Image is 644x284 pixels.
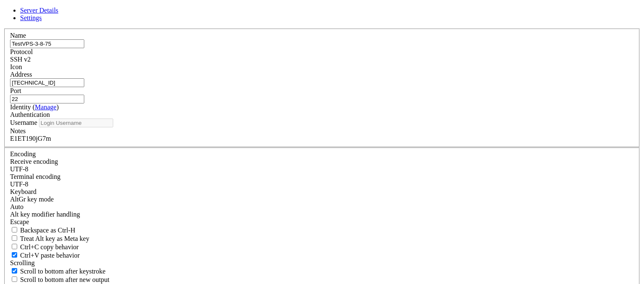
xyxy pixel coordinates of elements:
x-row: Try 'su --help' for more information. [3,108,534,116]
div: UTF-8 [10,181,634,188]
x-row: ^ [3,178,534,186]
span: Auto [10,203,23,210]
span: Ctrl+C copy behavior [20,243,79,250]
input: Ctrl+V paste behavior [12,252,17,258]
label: Scrolling [10,259,35,266]
x-row: postgres-# ; [3,157,534,164]
div: Auto [10,203,634,211]
input: Scroll to bottom after keystroke [12,268,17,274]
label: The default terminal encoding. ISO-2022 enables character map translations (like graphics maps). ... [10,173,60,180]
a: Settings [20,14,42,21]
x-row: postgres=# createuser -e -P euranixcloud; [3,185,534,192]
label: Keyboard [10,188,36,195]
input: Scroll to bottom after new output [12,276,17,282]
div: SSH v2 [10,56,634,63]
label: Identity [10,103,59,111]
x-row: usage: sudo -v [-ABknS] [-g group] [-h host] [-p prompt] [-u user] [3,59,534,67]
input: Login Username [39,119,113,127]
x-row: postgres=# CREATE USER euranixcloud WITH PASSWORD 'oqiweuroqjhzsshfaisudfihasdhfjks'; [3,213,534,220]
input: Treat Alt key as Meta key [12,235,17,241]
label: Icon [10,63,22,70]
a: Server Details [20,7,58,14]
div: Escape [10,218,634,226]
x-row: psql (14.19 (Ubuntu 14.19-0ubuntu0.22.04.1)) [3,129,534,137]
x-row: ERROR: syntax error at or near "createuser" [3,164,534,171]
label: Whether the Alt key acts as a Meta key or as a distinct Alt key. [10,235,89,242]
span: SSH v2 [10,56,31,63]
label: Set the expected encoding for data received from the host. If the encodings do not match, visual ... [10,158,58,165]
x-row: usage: sudo [-ABbEHknPS] [-r role] [-t type] [-C num] [-D directory] [-g group] [-h host] [-p pro... [3,73,534,80]
x-row: su: invalid option -- 'o' [3,101,534,108]
label: Notes [10,127,26,134]
label: Port [10,87,21,94]
input: Ctrl+C copy behavior [12,244,17,249]
input: Port Number [10,95,84,103]
span: Treat Alt key as Meta key [20,235,89,242]
x-row: LINE 1: createuser -e -P euranixcloud [3,171,534,178]
x-row: usage: sudo -h | -K | -k | -V [3,52,534,59]
label: Encoding [10,150,36,157]
x-row: No user sessions are running outdated binaries. [3,24,534,31]
span: Escape [10,218,29,225]
x-row: LINE 1: createuser -e -P euranixcloud; [3,199,534,207]
x-row: ERROR: syntax error at or near "createuser" [3,192,534,199]
label: If true, the backspace should send BS ('\x08', aka ^H). Otherwise the backspace key should send '... [10,227,75,234]
span: Ctrl+V paste behavior [20,252,80,259]
x-row: root@vmi2795846:~# su - postgres [3,115,534,122]
label: Scroll to bottom after new output. [10,276,109,283]
x-row: postgres=# createuser -e -P euranixcloud [3,150,534,157]
label: Set the expected encoding for data received from the host. If the encodings do not match, visual ... [10,196,54,203]
x-row: ^ [3,206,534,213]
label: Name [10,32,26,39]
x-row: root@vmi2795846:~# sudo -u postgres -c "createuser -e -P owncloud" [3,45,534,52]
x-row: [VAR=value] [-i|-s] [<command>] [3,80,534,88]
label: Whether to scroll to the bottom on any keystroke. [10,268,106,275]
span: ( ) [33,103,59,111]
a: Manage [35,103,57,111]
input: Host Name or IP [10,78,84,87]
span: Scroll to bottom after new output [20,276,109,283]
x-row: root@vmi2795846:~# sudo su -postgres [3,94,534,101]
x-row: postgres@vmi2795846:~$ psql [3,122,534,129]
input: Server Name [10,39,84,48]
x-row: No VM guests are running outdated hypervisor (qemu) binaries on this host. [3,39,534,46]
input: Backspace as Ctrl-H [12,227,17,232]
span: Backspace as Ctrl-H [20,227,75,234]
label: Ctrl+V pastes if true, sends ^V to host if false. Ctrl+Shift+V sends ^V to host if true, pastes i... [10,252,80,259]
div: UTF-8 [10,165,634,173]
label: Controls how the Alt key is handled. Escape: Send an ESC prefix. 8-Bit: Add 128 to the typed char... [10,211,80,218]
label: Address [10,71,32,78]
x-row: No containers need to be restarted. [3,10,534,18]
label: Ctrl-C copies if true, send ^C to host if false. Ctrl-Shift-C sends ^C to host if true, copies if... [10,243,79,250]
label: Username [10,119,37,126]
span: UTF-8 [10,181,29,188]
x-row: Type "help" for help. [3,136,534,143]
div: E1ET190jG7m [10,135,634,142]
label: Protocol [10,48,33,55]
span: UTF-8 [10,165,29,173]
span: Scroll to bottom after keystroke [20,268,106,275]
x-row: usage: sudo -e [-ABknS] [-r role] [-t type] [-C num] [-D directory] [-g group] [-h host] [-p prom... [3,87,534,94]
label: Authentication [10,111,50,118]
x-row: usage: sudo -l [-ABknS] [-g group] [-h host] [-p prompt] [-U user] [-u user] [command] [3,66,534,73]
div: (83, 30) [298,213,301,220]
